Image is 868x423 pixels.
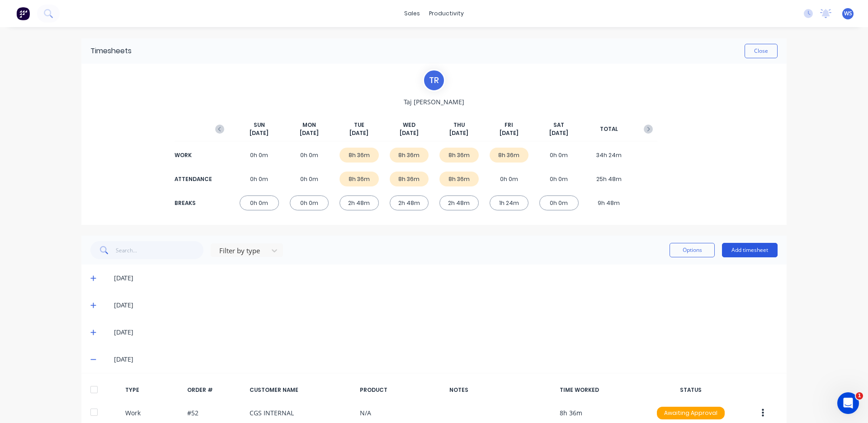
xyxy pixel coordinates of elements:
[856,392,863,400] span: 1
[490,172,529,186] div: 0h 0m
[254,121,265,129] span: SUN
[560,386,642,394] div: TIME WORKED
[349,129,368,137] span: [DATE]
[539,148,579,163] div: 0h 0m
[490,148,529,163] div: 8h 36m
[240,172,279,186] div: 0h 0m
[340,195,379,210] div: 2h 48m
[425,7,468,20] div: productivity
[114,354,778,364] div: [DATE]
[837,392,859,414] iframe: Intercom live chat
[453,121,465,129] span: THU
[300,129,319,137] span: [DATE]
[175,199,211,207] div: BREAKS
[250,386,353,394] div: CUSTOMER NAME
[439,172,479,186] div: 8h 36m
[16,7,30,20] img: Factory
[722,243,778,257] button: Add timesheet
[439,148,479,163] div: 8h 36m
[175,151,211,159] div: WORK
[553,121,564,129] span: SAT
[650,386,732,394] div: STATUS
[400,129,419,137] span: [DATE]
[490,195,529,210] div: 1h 24m
[116,241,204,259] input: Search...
[240,195,279,210] div: 0h 0m
[114,273,778,283] div: [DATE]
[114,300,778,310] div: [DATE]
[290,172,329,186] div: 0h 0m
[340,172,379,186] div: 8h 36m
[670,243,715,257] button: Options
[549,129,568,137] span: [DATE]
[360,386,442,394] div: PRODUCT
[590,148,629,163] div: 34h 24m
[302,121,316,129] span: MON
[250,129,269,137] span: [DATE]
[290,148,329,163] div: 0h 0m
[449,386,552,394] div: NOTES
[400,7,425,20] div: sales
[745,44,778,58] button: Close
[354,121,364,129] span: TUE
[403,121,415,129] span: WED
[404,97,464,107] span: Taj [PERSON_NAME]
[657,407,725,419] div: Awaiting Approval
[449,129,468,137] span: [DATE]
[539,195,579,210] div: 0h 0m
[240,148,279,163] div: 0h 0m
[500,129,519,137] span: [DATE]
[114,327,778,337] div: [DATE]
[290,195,329,210] div: 0h 0m
[125,386,180,394] div: TYPE
[600,125,618,133] span: TOTAL
[340,148,379,163] div: 8h 36m
[590,172,629,186] div: 25h 48m
[505,121,513,129] span: FRI
[844,9,852,18] span: WS
[390,172,429,186] div: 8h 36m
[390,148,429,163] div: 8h 36m
[539,172,579,186] div: 0h 0m
[423,69,445,92] div: T R
[90,46,132,56] div: Timesheets
[390,195,429,210] div: 2h 48m
[439,195,479,210] div: 2h 48m
[175,175,211,183] div: ATTENDANCE
[590,195,629,210] div: 9h 48m
[187,386,242,394] div: ORDER #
